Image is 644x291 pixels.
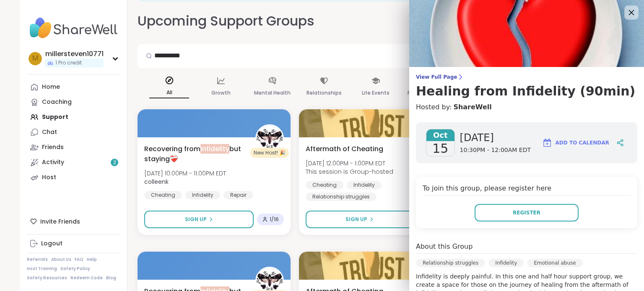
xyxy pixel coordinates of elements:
[488,259,524,267] div: Infidelity
[416,84,637,99] h3: Healing from Infidelity (90min)
[27,170,120,185] a: Host
[408,88,447,98] p: Physical Health
[75,257,83,263] a: FAQ
[138,12,314,31] h2: Upcoming Support Groups
[416,242,473,252] h4: About this Group
[460,146,531,155] span: 10:30PM - 12:00AM EDT
[27,155,120,170] a: Activity2
[42,98,72,106] div: Coaching
[32,53,38,64] span: m
[416,74,637,99] a: View Full PageHealing from Infidelity (90min)
[144,178,169,186] b: colleenk
[42,128,57,136] div: Chat
[185,191,220,199] div: Infidelity
[306,167,393,176] span: This session is Group-hosted
[42,173,56,182] div: Host
[87,257,97,263] a: Help
[42,143,64,152] div: Friends
[60,266,90,272] a: Safety Policy
[27,257,48,263] a: Referrals
[144,144,246,164] span: Recovering from but staying❤️‍🩹
[149,88,189,98] p: All
[538,133,613,153] button: Add to Calendar
[27,80,120,95] a: Home
[306,193,377,201] div: Relationship struggles
[27,95,120,110] a: Coaching
[426,129,454,141] span: Oct
[475,204,579,221] button: Register
[513,209,540,216] span: Register
[250,148,289,158] div: New Host! 🎉
[185,216,207,223] span: Sign Up
[27,13,120,43] img: ShareWell Nav Logo
[432,141,448,156] span: 15
[416,74,637,80] span: View Full Page
[27,125,120,140] a: Chat
[416,259,485,267] div: Relationship struggles
[27,275,67,281] a: Safety Resources
[306,211,414,228] button: Sign Up
[306,88,342,98] p: Relationships
[453,102,491,112] a: ShareWell
[55,59,82,67] span: 1 Pro credit
[51,257,71,263] a: About Us
[27,140,120,155] a: Friends
[345,216,367,223] span: Sign Up
[254,88,291,98] p: Mental Health
[144,211,254,228] button: Sign Up
[306,144,383,154] span: Aftermath of Cheating
[106,275,116,281] a: Blog
[200,144,229,154] span: infidelity
[423,183,631,196] h4: To join this group, please register here
[27,214,120,229] div: Invite Friends
[556,139,609,147] span: Add to Calendar
[270,216,279,223] span: 1 / 16
[416,102,637,112] h4: Hosted by:
[257,126,283,152] img: colleenk
[45,49,104,59] div: millersteven10771
[527,259,582,267] div: Emotional abuse
[42,83,60,91] div: Home
[362,88,390,98] p: Life Events
[460,131,531,144] span: [DATE]
[223,191,253,199] div: Repair
[42,158,64,167] div: Activity
[27,236,120,251] a: Logout
[70,275,103,281] a: Redeem Code
[306,159,393,167] span: [DATE] 12:00PM - 1:00PM EDT
[144,191,182,199] div: Cheating
[41,239,62,248] div: Logout
[542,138,552,148] img: ShareWell Logomark
[27,266,57,272] a: Host Training
[306,181,343,189] div: Cheating
[113,159,116,166] span: 2
[211,88,231,98] p: Growth
[144,169,226,178] span: [DATE] 10:00PM - 11:00PM EDT
[347,181,382,189] div: Infidelity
